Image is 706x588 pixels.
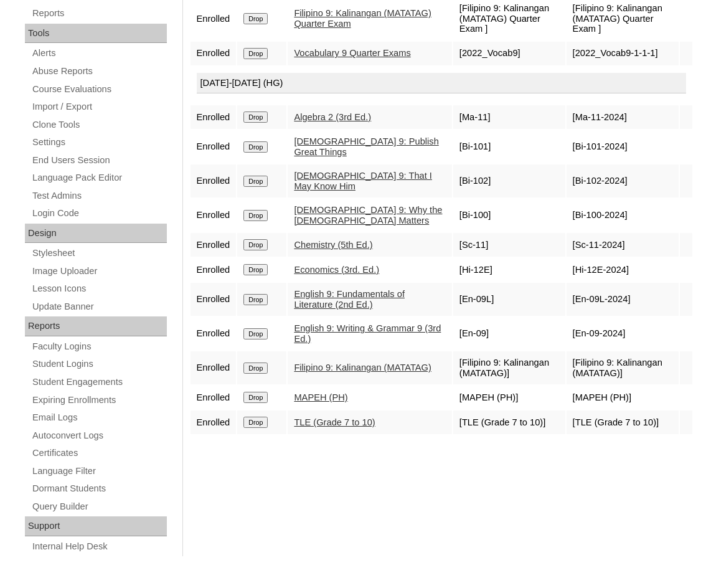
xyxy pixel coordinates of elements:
[31,539,167,554] a: Internal Help Desk
[294,289,405,310] a: English 9: Fundamentals of Literature (2nd Ed.)
[294,112,371,122] a: Algebra 2 (3rd Ed.)
[243,48,268,59] input: Drop
[243,264,268,275] input: Drop
[453,164,565,197] td: [Bi-102]
[243,417,268,428] input: Drop
[294,136,438,157] a: [DEMOGRAPHIC_DATA] 9: Publish Great Things
[31,245,167,261] a: Stylesheet
[191,283,237,316] td: Enrolled
[31,481,167,496] a: Dormant Students
[191,410,237,434] td: Enrolled
[567,164,679,197] td: [Bi-102-2024]
[567,233,679,257] td: [Sc-11-2024]
[294,240,372,250] a: Chemistry (5th Ed.)
[31,153,167,168] a: End Users Session
[31,263,167,279] a: Image Uploader
[191,317,237,350] td: Enrolled
[243,392,268,403] input: Drop
[191,164,237,197] td: Enrolled
[191,42,237,65] td: Enrolled
[191,258,237,282] td: Enrolled
[31,463,167,479] a: Language Filter
[243,176,268,187] input: Drop
[31,374,167,390] a: Student Engagements
[567,130,679,163] td: [Bi-101-2024]
[31,410,167,425] a: Email Logs
[567,317,679,350] td: [En-09-2024]
[453,351,565,384] td: [Filipino 9: Kalinangan (MATATAG)]
[197,73,687,94] div: [DATE]-[DATE] (HG)
[31,99,167,115] a: Import / Export
[567,258,679,282] td: [Hi-12E-2024]
[294,8,431,29] a: Filipino 9: Kalinangan (MATATAG) Quarter Exam
[243,239,268,250] input: Drop
[567,410,679,434] td: [TLE (Grade 7 to 10)]
[243,363,268,374] input: Drop
[31,299,167,315] a: Update Banner
[243,210,268,221] input: Drop
[294,323,441,344] a: English 9: Writing & Grammar 9 (3rd Ed.)
[31,281,167,296] a: Lesson Icons
[453,233,565,257] td: [Sc-11]
[243,13,268,24] input: Drop
[25,316,167,336] div: Reports
[453,386,565,409] td: [MAPEH (PH)]
[567,105,679,129] td: [Ma-11-2024]
[191,351,237,384] td: Enrolled
[567,199,679,232] td: [Bi-100-2024]
[31,392,167,408] a: Expiring Enrollments
[191,199,237,232] td: Enrolled
[294,265,379,275] a: Economics (3rd. Ed.)
[567,283,679,316] td: [En-09L-2024]
[453,283,565,316] td: [En-09L]
[191,386,237,409] td: Enrolled
[31,135,167,150] a: Settings
[191,233,237,257] td: Enrolled
[453,105,565,129] td: [Ma-11]
[31,64,167,79] a: Abuse Reports
[25,224,167,244] div: Design
[31,428,167,443] a: Autoconvert Logs
[31,82,167,97] a: Course Evaluations
[567,351,679,384] td: [Filipino 9: Kalinangan (MATATAG)]
[31,170,167,186] a: Language Pack Editor
[453,317,565,350] td: [En-09]
[31,339,167,354] a: Faculty Logins
[31,117,167,133] a: Clone Tools
[243,328,268,339] input: Drop
[294,417,375,427] a: TLE (Grade 7 to 10)
[453,130,565,163] td: [Bi-101]
[243,294,268,305] input: Drop
[294,363,431,372] a: Filipino 9: Kalinangan (MATATAG)
[31,445,167,461] a: Certificates
[567,386,679,409] td: [MAPEH (PH)]
[243,141,268,153] input: Drop
[453,258,565,282] td: [Hi-12E]
[453,42,565,65] td: [2022_Vocab9]
[31,188,167,204] a: Test Admins
[31,356,167,372] a: Student Logins
[243,111,268,123] input: Drop
[294,171,432,191] a: [DEMOGRAPHIC_DATA] 9: That I May Know Him
[191,130,237,163] td: Enrolled
[31,6,167,21] a: Reports
[31,206,167,221] a: Login Code
[567,42,679,65] td: [2022_Vocab9-1-1-1]
[453,199,565,232] td: [Bi-100]
[294,205,442,225] a: [DEMOGRAPHIC_DATA] 9: Why the [DEMOGRAPHIC_DATA] Matters
[31,45,167,61] a: Alerts
[294,392,347,402] a: MAPEH (PH)
[31,499,167,514] a: Query Builder
[294,48,410,58] a: Vocabulary 9 Quarter Exams
[191,105,237,129] td: Enrolled
[25,24,167,44] div: Tools
[453,410,565,434] td: [TLE (Grade 7 to 10)]
[25,516,167,536] div: Support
